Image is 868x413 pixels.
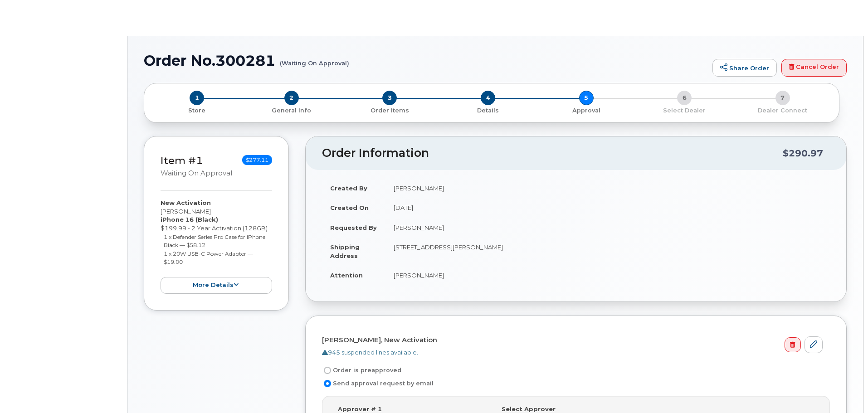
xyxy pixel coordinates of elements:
[243,105,341,115] a: 2 General Info
[164,250,253,266] small: 1 x 20W USB-C Power Adapter — $19.00
[324,380,331,387] input: Send approval request by email
[280,53,349,67] small: (Waiting On Approval)
[330,272,363,279] strong: Attention
[161,199,211,206] strong: New Activation
[144,53,708,68] h1: Order No.300281
[151,105,243,115] a: 1 Store
[330,185,367,192] strong: Created By
[385,237,830,265] td: [STREET_ADDRESS][PERSON_NAME]
[344,107,435,115] p: Order Items
[161,216,218,223] strong: iPhone 16 (Black)
[322,365,401,376] label: Order is preapproved
[385,265,830,285] td: [PERSON_NAME]
[781,59,847,77] a: Cancel Order
[385,198,830,218] td: [DATE]
[164,233,265,249] small: 1 x Defender Series Pro Case for iPhone Black — $58.12
[161,199,272,293] div: [PERSON_NAME] $199.99 - 2 Year Activation (128GB)
[385,178,830,198] td: [PERSON_NAME]
[322,336,823,344] h4: [PERSON_NAME], New Activation
[385,218,830,238] td: [PERSON_NAME]
[783,145,823,162] div: $290.97
[322,348,823,357] div: 945 suspended lines available.
[330,224,377,231] strong: Requested By
[330,204,369,211] strong: Created On
[443,107,534,115] p: Details
[155,107,239,115] p: Store
[161,277,272,294] button: more details
[161,154,203,167] a: Item #1
[322,147,783,160] h2: Order Information
[246,107,337,115] p: General Info
[341,105,439,115] a: 3 Order Items
[481,91,495,105] span: 4
[284,91,299,105] span: 2
[439,105,537,115] a: 4 Details
[190,91,204,105] span: 1
[330,243,360,259] strong: Shipping Address
[712,59,777,77] a: Share Order
[324,367,331,374] input: Order is preapproved
[161,169,232,177] small: Waiting On Approval
[382,91,397,105] span: 3
[322,378,434,389] label: Send approval request by email
[242,155,272,165] span: $277.11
